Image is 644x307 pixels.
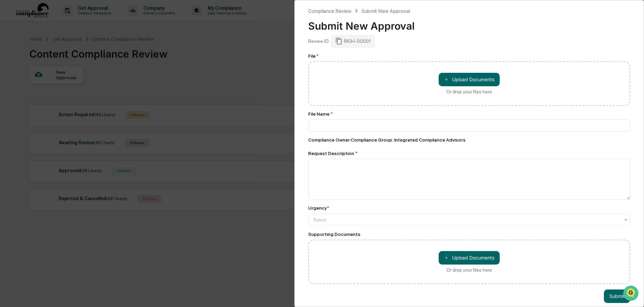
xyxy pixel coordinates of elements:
[7,98,12,104] div: 🔎
[308,14,630,32] div: Submit New Approval
[4,95,45,107] a: 🔎Data Lookup
[23,58,85,64] div: We're available if you need us!
[439,251,500,265] button: Or drop your files here
[115,54,123,62] button: Start new chat
[308,111,630,117] div: File Name
[622,285,641,303] iframe: Open customer support
[444,76,449,83] span: ＋
[46,82,86,94] a: 🗄️Attestations
[13,98,42,104] span: Data Lookup
[361,8,410,14] div: Submit New Approval
[439,73,500,86] button: Or drop your files here
[308,205,329,211] div: Urgency
[56,85,84,92] span: Attestations
[308,38,330,44] div: Review ID:
[7,14,123,25] p: How can we help?
[7,52,19,64] img: 1746055101610-c473b297-6a78-478c-a979-82029cc54cd1
[308,137,630,143] div: Compliance Owner : Compliance Group: Integrated Compliance Advisors
[49,86,54,91] div: 🗄️
[308,8,351,14] div: Compliance Review
[4,82,46,94] a: 🖐️Preclearance
[13,85,43,92] span: Preclearance
[444,254,449,261] span: ＋
[331,35,375,48] div: RIGH-00001
[446,267,492,273] div: Or drop your files here
[446,89,492,94] div: Or drop your files here
[23,52,111,58] div: Start new chat
[67,114,82,119] span: Pylon
[7,86,12,91] div: 🖐️
[308,53,630,59] div: File
[48,114,82,119] a: Powered byPylon
[604,289,630,303] button: Submit
[308,232,630,237] div: Supporting Documents
[308,151,630,156] div: Request Description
